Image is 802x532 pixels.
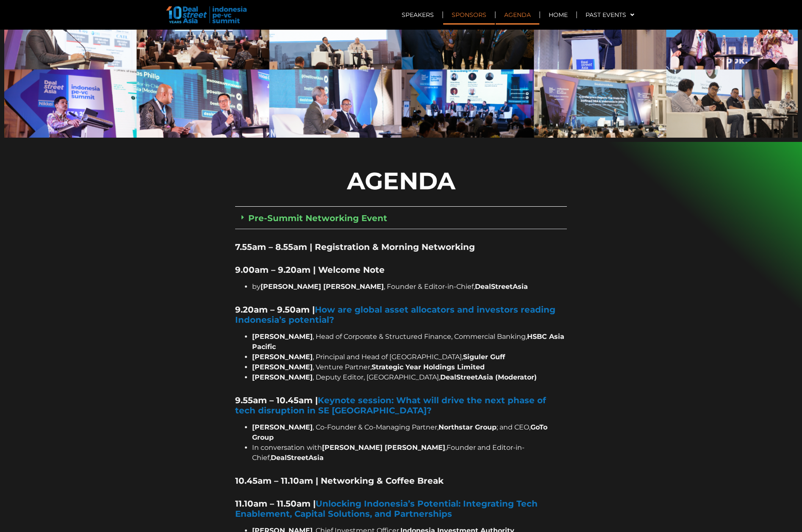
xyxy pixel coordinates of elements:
span: , Co-Founder & Co-Managing Partner, [313,423,438,431]
a: Sponsors [443,5,495,25]
strong: 10.45am – 11.10am | Networking & Coffee Break [235,476,444,486]
span: Founder and Editor-in-Chief [252,443,524,462]
a: Unlocking Indonesia’s Potential: Integrating Tech Enablement, Capital Solutions, and Partnerships [235,499,538,519]
strong: 11.10am – 11.50am | [235,499,538,519]
strong: 9.55am – 10.45am | [235,395,318,405]
a: Past Events [577,5,643,25]
a: Home [540,5,576,25]
strong: 9.00am – 9.20am | Welcome Note [235,265,385,275]
a: How are global asset allocators and investors reading Indonesia’s potential? [235,305,555,325]
p: AGENDA [235,163,567,199]
span: Northstar Group [438,423,497,431]
strong: 9.20am – 9.50am | [235,305,315,315]
span: with [307,443,322,452]
span: DealStreetAsia [271,454,324,462]
strong: [PERSON_NAME] [252,363,313,371]
a: Pre-Summit Networking Event [248,213,387,223]
strong: Siguler Guff [463,353,505,361]
li: , Venture Partner, [252,362,567,372]
span: , [445,443,447,452]
strong: [PERSON_NAME] [252,332,313,341]
span: [PERSON_NAME] [PERSON_NAME] [322,443,445,452]
strong: [PERSON_NAME] [252,373,313,381]
li: by , Founder & Editor-in-Chief, [252,282,567,292]
strong: Strategic Year Holdings Limited [372,363,485,371]
li: , Deputy Editor, [GEOGRAPHIC_DATA], [252,372,567,382]
a: Agenda [496,5,539,25]
span: ; and CEO, [497,423,530,431]
strong: 7.55am – 8.55am | Registration & Morning Networking [235,242,475,252]
strong: HSBC Asia Pacific [252,332,564,351]
span: , [269,454,271,462]
strong: [PERSON_NAME] [252,353,313,361]
a: Keynote session: What will drive the next phase of tech disruption in SE [GEOGRAPHIC_DATA]? [235,395,546,416]
strong: [PERSON_NAME] [PERSON_NAME] [261,283,384,291]
a: Speakers [393,5,442,25]
strong: DealStreetAsia [475,283,528,291]
span: In conversation [252,443,305,452]
span: GoTo Group [252,423,547,441]
li: , Principal and Head of [GEOGRAPHIC_DATA], [252,352,567,362]
strong: DealStreetAsia (Moderator) [440,373,537,381]
span: [PERSON_NAME] [252,423,313,431]
li: , Head of Corporate & Structured Finance, Commercial Banking, [252,332,567,352]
